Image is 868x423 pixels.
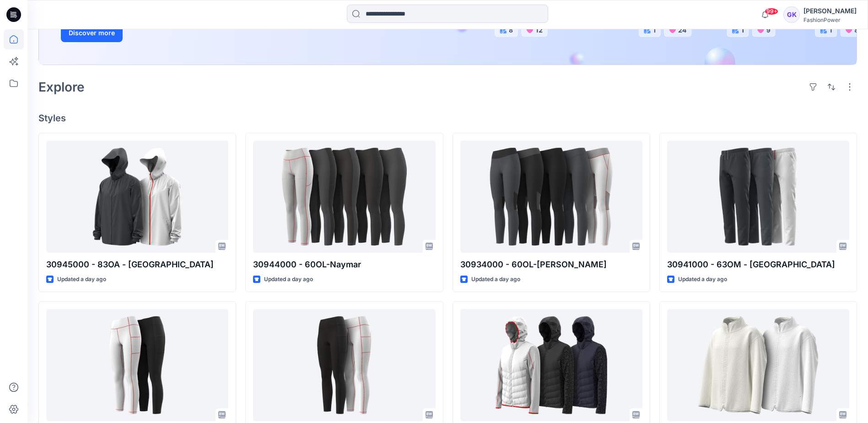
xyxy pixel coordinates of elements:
[667,141,849,253] a: 30941000 - 63OM - Nixton
[61,24,123,42] button: Discover more
[38,113,857,124] h4: Styles
[678,275,727,284] p: Updated a day ago
[765,8,778,15] span: 99+
[61,24,267,42] a: Discover more
[460,258,642,271] p: 30934000 - 60OL-[PERSON_NAME]
[253,258,435,271] p: 30944000 - 60OL-Naymar
[46,141,228,253] a: 30945000 - 83OA - Nori
[46,258,228,271] p: 30945000 - 83OA - [GEOGRAPHIC_DATA]
[783,6,800,23] div: GK
[803,5,857,16] div: [PERSON_NAME]
[38,80,85,94] h2: Explore
[253,141,435,253] a: 30944000 - 60OL-Naymar
[264,275,313,284] p: Updated a day ago
[667,309,849,421] a: 30920001-82LK-Carmen
[253,309,435,421] a: 30972000-60OL-Nolo
[471,275,520,284] p: Updated a day ago
[803,16,857,23] div: FashionPower
[460,141,642,253] a: 30934000 - 60OL-Nicole
[57,275,106,284] p: Updated a day ago
[460,309,642,421] a: 3060300 - 80OM Noelle
[667,258,849,271] p: 30941000 - 63OM - [GEOGRAPHIC_DATA]
[46,309,228,421] a: 30935000 - 68AL-Navy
